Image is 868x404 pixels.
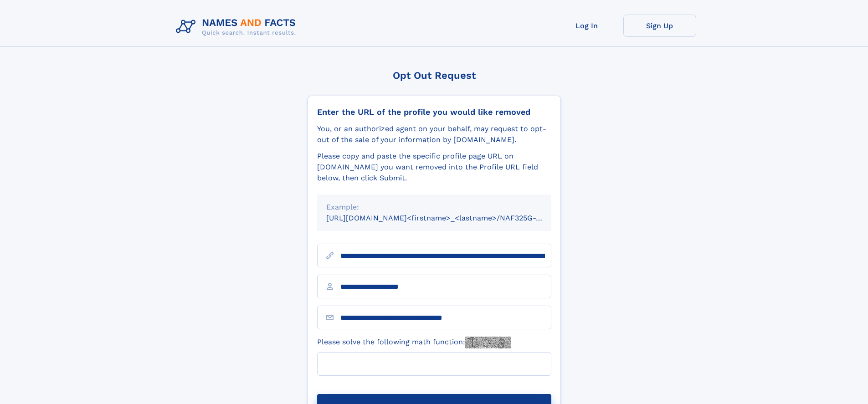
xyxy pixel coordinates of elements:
[623,15,696,37] a: Sign Up
[172,15,303,39] img: Logo Names and Facts
[550,15,623,37] a: Log In
[326,202,542,213] div: Example:
[326,214,569,222] small: [URL][DOMAIN_NAME]<firstname>_<lastname>/NAF325G-xxxxxxxx
[317,337,511,348] label: Please solve the following math function:
[317,107,551,117] div: Enter the URL of the profile you would like removed
[317,123,551,145] div: You, or an authorized agent on your behalf, may request to opt-out of the sale of your informatio...
[308,70,561,81] div: Opt Out Request
[317,151,551,184] div: Please copy and paste the specific profile page URL on [DOMAIN_NAME] you want removed into the Pr...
